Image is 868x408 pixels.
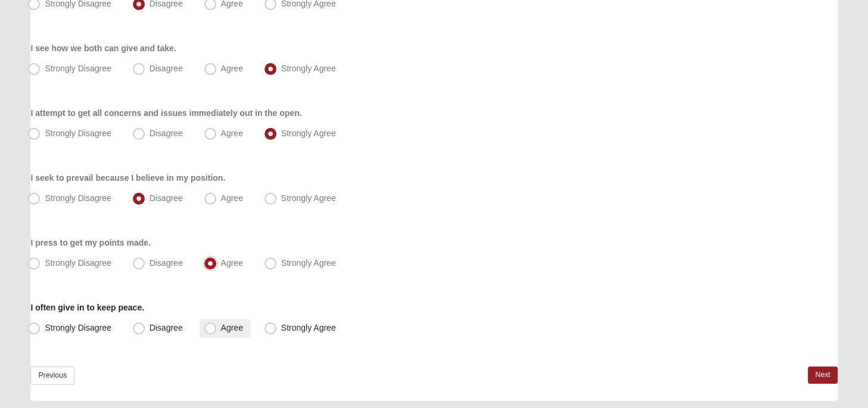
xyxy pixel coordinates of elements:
a: Next [808,366,837,384]
span: Strongly Disagree [45,193,111,203]
span: Disagree [150,64,183,73]
span: Agree [221,258,243,268]
label: I press to get my points made. [30,237,151,249]
span: Disagree [150,323,183,332]
span: Strongly Agree [281,128,336,138]
span: Strongly Agree [281,193,336,203]
a: Previous [30,366,74,385]
label: I attempt to get all concerns and issues immediately out in the open. [30,107,301,119]
span: Strongly Agree [281,64,336,73]
span: Strongly Disagree [45,64,111,73]
span: Strongly Agree [281,323,336,332]
span: Strongly Disagree [45,258,111,268]
span: Disagree [150,193,183,203]
span: Agree [221,64,243,73]
span: Agree [221,323,243,332]
span: Strongly Agree [281,258,336,268]
span: Disagree [150,258,183,268]
label: I see how we both can give and take. [30,42,176,54]
span: Disagree [150,128,183,138]
label: I seek to prevail because I believe in my position. [30,172,225,184]
span: Strongly Disagree [45,128,111,138]
span: Strongly Disagree [45,323,111,332]
span: Agree [221,193,243,203]
span: Agree [221,128,243,138]
label: I often give in to keep peace. [30,302,144,313]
